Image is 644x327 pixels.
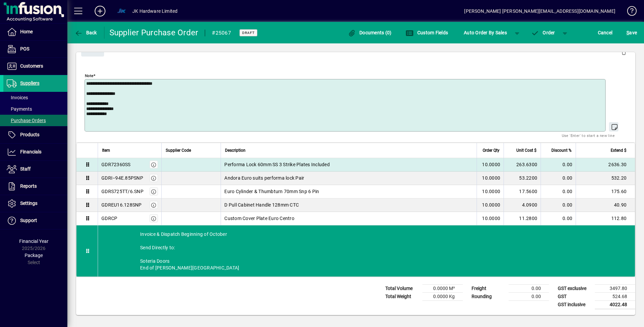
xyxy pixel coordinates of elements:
td: 10.0000 [477,158,504,172]
span: Supplier Code [166,147,191,154]
span: Draft [242,31,255,35]
td: GST [554,292,595,300]
a: Reports [3,178,67,195]
mat-hint: Use 'Enter' to start a new line [562,132,615,139]
td: 0.00 [509,284,549,292]
td: 4.0900 [504,198,541,212]
span: Financials [20,149,41,154]
span: Custom Cover Plate Euro Centro [224,215,294,222]
td: 0.0000 M³ [422,284,463,292]
td: 4022.48 [595,300,635,309]
span: Home [20,29,33,34]
td: 0.00 [541,198,576,212]
td: GST inclusive [554,300,595,309]
td: 0.00 [541,172,576,185]
a: Purchase Orders [3,115,67,126]
span: Back [74,30,97,35]
td: 112.80 [576,212,635,225]
span: Andora Euro suits performa lock Pair [224,175,304,181]
div: Invoice & Dispatch Beginning of October Send Directly to: Soteria Doors End of [PERSON_NAME][GEOG... [98,225,635,277]
a: Payments [3,103,67,115]
span: Settings [20,201,37,206]
app-page-header-button: Back [67,27,104,39]
button: Documents (0) [346,27,393,39]
span: Discount % [551,147,572,154]
td: 0.00 [541,212,576,225]
span: Unit Cost $ [516,147,537,154]
a: Support [3,212,67,229]
span: Support [20,218,37,223]
span: Staff [20,166,31,172]
button: Add [89,5,111,17]
td: Freight [468,284,509,292]
td: 532.20 [576,172,635,185]
td: 0.00 [509,292,549,300]
span: Custom Fields [406,30,448,35]
a: Knowledge Base [622,1,636,23]
span: S [626,30,629,35]
button: Auto Order By Sales [460,27,510,39]
td: 0.0000 Kg [422,292,463,300]
span: Documents (0) [348,30,392,35]
button: Order [528,27,558,39]
span: Purchase Orders [7,118,46,123]
a: Customers [3,58,67,75]
app-page-header-button: Close [79,47,106,53]
td: 10.0000 [477,212,504,225]
td: 2636.30 [576,158,635,172]
button: Close [81,44,104,57]
button: Back [73,27,99,39]
div: GDRCP [101,215,117,222]
a: Settings [3,195,67,212]
span: Reports [20,183,37,189]
td: 17.5600 [504,185,541,198]
button: Custom Fields [404,27,450,39]
a: Products [3,126,67,143]
div: GDREU16.128SNP [101,202,142,208]
button: Save [625,27,639,39]
span: Invoices [7,95,28,100]
td: 0.00 [541,158,576,172]
td: GST exclusive [554,284,595,292]
span: Euro Cylinder & Thumbturn 70mm Snp 6 Pin [224,188,319,195]
button: Profile [111,5,132,17]
td: 175.60 [576,185,635,198]
app-page-header-button: Delete [616,49,632,55]
a: POS [3,41,67,58]
td: 524.68 [595,292,635,300]
td: 10.0000 [477,172,504,185]
div: GDR72360SS [101,161,131,168]
td: 53.2200 [504,172,541,185]
span: Item [102,147,110,154]
a: Home [3,24,67,40]
div: [PERSON_NAME] [PERSON_NAME][EMAIL_ADDRESS][DOMAIN_NAME] [464,6,615,16]
a: Staff [3,161,67,178]
span: Cancel [598,27,613,38]
td: 0.00 [541,185,576,198]
button: Cancel [596,27,614,39]
div: GDRI−94E.85PSNP [101,175,143,181]
td: 10.0000 [477,185,504,198]
td: Total Volume [382,284,422,292]
span: Suppliers [20,80,39,86]
div: JK Hardware Limited [132,6,178,16]
div: Supplier Purchase Order [109,27,198,38]
span: Financial Year [19,239,49,244]
span: POS [20,46,29,51]
td: 263.6300 [504,158,541,172]
button: Delete [616,44,632,61]
span: Description [225,147,246,154]
span: Customers [20,63,43,69]
div: #25067 [212,28,231,38]
span: Products [20,132,39,137]
div: GDRS725TT/6.SNP [101,188,143,195]
td: Total Weight [382,292,422,300]
td: 10.0000 [477,198,504,212]
a: Financials [3,144,67,160]
span: D Pull Cabinet Handle 128mm CTC [224,202,299,208]
span: Auto Order By Sales [464,27,507,38]
span: Payments [7,106,32,112]
span: ave [626,27,637,38]
span: Order Qty [483,147,500,154]
td: 3497.80 [595,284,635,292]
